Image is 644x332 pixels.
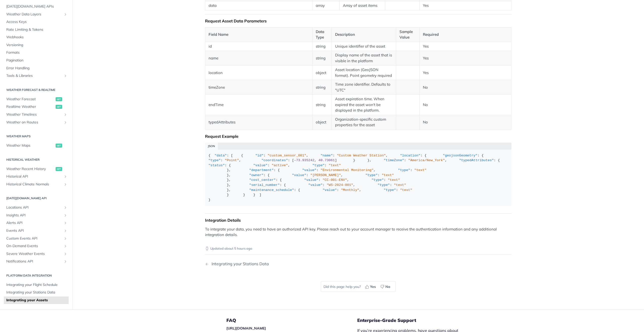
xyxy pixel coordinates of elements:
[408,158,445,162] span: "America/New_York"
[6,298,67,303] span: Integrating your Assets
[329,163,341,167] span: "text"
[310,173,341,177] span: "[PERSON_NAME]"
[294,158,296,162] span: -
[4,134,69,139] h2: Weather Maps
[304,178,318,182] span: "value"
[4,26,69,34] a: Rate Limiting & Tokens
[4,289,69,296] a: Integrating your Stations Data
[332,42,396,51] td: Unique identifier of the asset
[302,168,316,172] span: "value"
[6,66,67,71] span: Error Handling
[6,213,62,218] span: Insights API
[357,317,475,323] h5: Enterprise-Grade Support
[316,29,324,40] strong: Data Type
[63,229,67,233] button: Show subpages for Events API
[379,283,393,290] button: No
[382,173,394,177] span: "text"
[63,206,67,210] button: Show subpages for Locations API
[419,51,511,65] td: Yes
[63,260,67,264] button: Show subpages for Notifications API
[4,243,69,250] a: On-Demand EventsShow subpages for On-Demand Events
[6,244,62,249] span: On-Demand Events
[332,65,396,80] td: Asset location (GeoJSON format). Point geometry required
[205,65,312,80] td: location
[4,250,69,258] a: Severe Weather EventsShow subpages for Severe Weather Events
[4,57,69,64] a: Pagination
[6,58,67,63] span: Pagination
[205,115,312,129] td: typedAttributes
[399,29,413,40] strong: Sample Value
[6,236,62,241] span: Custom Events API
[6,167,54,172] span: Weather Recent History
[292,173,306,177] span: "value"
[272,163,288,167] span: "active"
[312,80,332,95] td: string
[6,97,54,102] span: Weather Forecast
[340,1,385,10] td: Array of asset items
[320,168,374,172] span: "Environmental Monitoring"
[63,213,67,217] button: Show subpages for Insights API
[6,228,62,233] span: Events API
[385,284,390,289] span: No
[332,115,396,129] td: Organization-specific custom properties for the asset
[394,183,406,187] span: "text"
[6,182,62,187] span: Historical Climate Normals
[6,50,67,55] span: Formats
[372,178,384,182] span: "type"
[4,273,69,278] h2: Platform DATA integration
[312,163,325,167] span: "type"
[63,74,67,78] button: Show subpages for Tools & Libraries
[312,1,339,10] td: array
[225,158,239,162] span: "Point"
[419,95,511,115] td: No
[337,154,386,157] span: "Custom Weather Station"
[205,226,511,238] p: To integrate your data, you need to have an authorized API key. Please reach out to your account ...
[205,18,511,23] div: Request Asset Data Parameters
[4,281,69,289] a: Integrating your Flight Schedule
[6,20,67,25] span: Access Keys
[6,43,67,48] span: Versioning
[205,80,312,95] td: timeZone
[327,183,353,187] span: "WS-2024-001"
[56,97,62,101] span: get
[370,284,376,289] span: Yes
[4,181,69,188] a: Historical Climate NormalsShow subpages for Historical Climate Normals
[63,237,67,241] button: Show subpages for Custom Events API
[63,113,67,117] button: Show subpages for Weather Timelines
[400,154,420,157] span: "location"
[205,51,312,65] td: name
[209,32,228,37] strong: Field Name
[6,205,62,210] span: Locations API
[4,88,69,92] h2: Weather Forecast & realtime
[419,80,511,95] td: No
[312,65,332,80] td: object
[268,154,306,157] span: "custom_sensor_001"
[312,42,332,51] td: string
[312,95,332,115] td: string
[4,196,69,201] h2: [DATE][DOMAIN_NAME] API
[332,95,396,115] td: Asset expiration time. When expired the asset won't be displayed in the platform.
[312,51,332,65] td: string
[253,163,268,167] span: "value"
[378,183,390,187] span: "type"
[56,105,62,109] span: get
[6,259,62,264] span: Notifications API
[388,178,400,182] span: "text"
[6,105,54,110] span: Realtime Weather
[419,42,511,51] td: Yes
[4,3,69,10] a: [DATE][DOMAIN_NAME] APIs
[4,157,69,162] h2: Historical Weather
[63,120,67,124] button: Show subpages for Weather on Routes
[323,188,337,192] span: "value"
[384,188,396,192] span: "type"
[209,153,508,203] div: { : [ { : , : , : { : { : , : [ , ] } }, : , : { : { : , : }, : { : , : }, : { : , : }, : { : , :...
[419,115,511,129] td: No
[400,188,412,192] span: "text"
[4,111,69,118] a: Weather TimelinesShow subpages for Weather Timelines
[6,27,67,32] span: Rate Limiting & Tokens
[459,158,494,162] span: "typedAttributes"
[63,12,67,16] button: Show subpages for Weather Data Layers
[6,174,62,179] span: Historical API
[419,1,511,10] td: Yes
[226,326,266,330] a: [URL][DOMAIN_NAME]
